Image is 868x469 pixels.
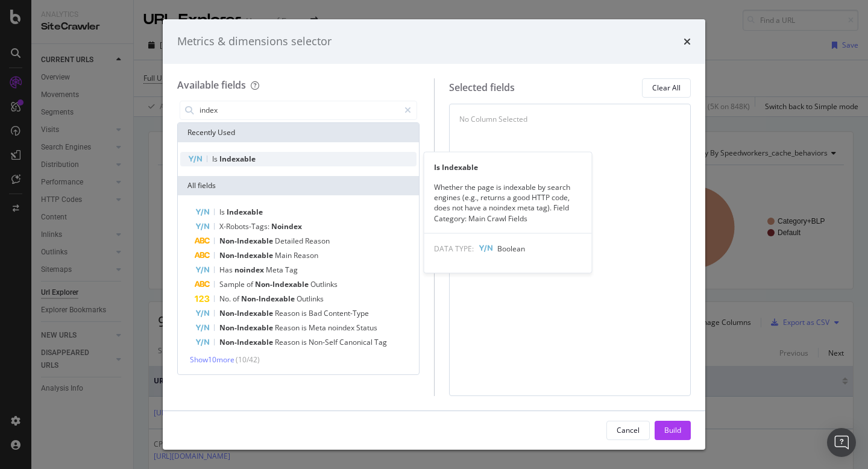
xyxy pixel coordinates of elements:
[219,250,275,260] span: Non-Indexable
[177,34,332,49] div: Metrics & dimensions selector
[219,279,247,289] span: Sample
[219,308,275,318] span: Non-Indexable
[227,207,263,217] span: Indexable
[163,19,705,450] div: modal
[275,323,301,333] span: Reason
[219,154,256,164] span: Indexable
[301,323,309,333] span: is
[309,308,324,318] span: Bad
[655,421,691,440] button: Build
[247,279,255,289] span: of
[294,250,318,260] span: Reason
[297,294,324,304] span: Outlinks
[198,101,399,119] input: Search by field name
[642,78,691,98] button: Clear All
[328,323,356,333] span: noindex
[219,323,275,333] span: Non-Indexable
[219,207,227,217] span: Is
[219,337,275,347] span: Non-Indexable
[497,243,525,253] span: Boolean
[219,294,233,304] span: No.
[424,162,592,172] div: Is Indexable
[339,337,374,347] span: Canonical
[664,425,681,435] div: Build
[309,323,328,333] span: Meta
[606,421,650,440] button: Cancel
[301,337,309,347] span: is
[827,428,856,457] div: Open Intercom Messenger
[301,308,309,318] span: is
[449,81,515,95] div: Selected fields
[255,279,310,289] span: Non-Indexable
[219,265,234,275] span: Has
[241,294,297,304] span: Non-Indexable
[617,425,640,435] div: Cancel
[219,236,275,246] span: Non-Indexable
[275,250,294,260] span: Main
[459,114,527,124] div: No Column Selected
[212,154,219,164] span: Is
[177,78,246,92] div: Available fields
[219,221,271,231] span: X-Robots-Tags:
[178,176,419,195] div: All fields
[305,236,330,246] span: Reason
[324,308,369,318] span: Content-Type
[309,337,339,347] span: Non-Self
[271,221,302,231] span: Noindex
[236,354,260,365] span: ( 10 / 42 )
[374,337,387,347] span: Tag
[233,294,241,304] span: of
[652,83,681,93] div: Clear All
[275,236,305,246] span: Detailed
[424,182,592,224] div: Whether the page is indexable by search engines (e.g., returns a good HTTP code, does not have a ...
[275,337,301,347] span: Reason
[285,265,298,275] span: Tag
[234,265,266,275] span: noindex
[310,279,338,289] span: Outlinks
[434,243,474,253] span: DATA TYPE:
[356,323,377,333] span: Status
[275,308,301,318] span: Reason
[266,265,285,275] span: Meta
[178,123,419,142] div: Recently Used
[190,354,234,365] span: Show 10 more
[684,34,691,49] div: times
